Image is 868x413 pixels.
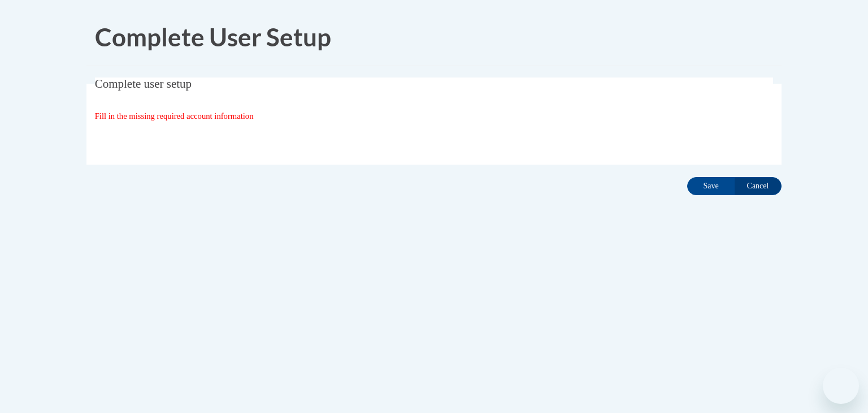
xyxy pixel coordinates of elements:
span: Complete User Setup [95,22,331,51]
input: Save [687,177,735,195]
iframe: Button to launch messaging window [823,368,859,404]
span: Fill in the missing required account information [95,111,254,121]
input: Cancel [734,177,782,195]
span: Complete user setup [95,77,192,91]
